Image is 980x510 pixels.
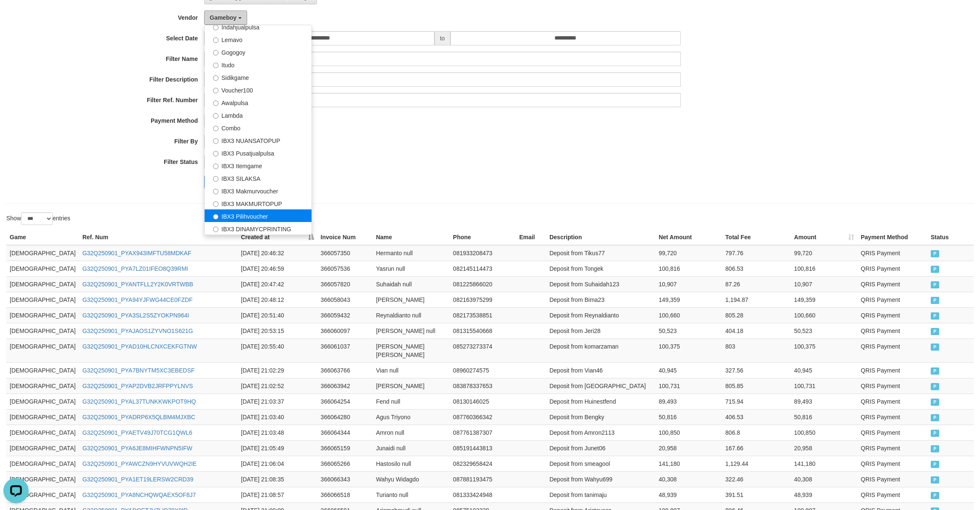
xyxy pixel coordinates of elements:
th: Status [927,230,974,245]
td: Deposit from Jeri28 [546,323,655,338]
td: Deposit from Amron2113 [546,425,655,440]
td: 100,731 [655,378,722,394]
td: Deposit from Tongek [546,261,655,276]
button: Gameboy [204,11,247,25]
td: 20,958 [655,440,722,456]
td: 100,816 [655,261,722,276]
label: Combo [205,121,312,134]
td: Junaidi null [373,440,450,456]
td: QRIS Payment [857,323,927,338]
input: Gogogoy [213,50,218,55]
td: 149,359 [655,292,722,307]
td: [DEMOGRAPHIC_DATA] [6,276,79,292]
td: 082329658424 [450,456,516,471]
th: Phone [450,230,516,245]
td: [DEMOGRAPHIC_DATA] [6,338,79,362]
td: 40,308 [791,471,857,487]
td: 806.53 [722,261,791,276]
td: 085191443813 [450,440,516,456]
label: Sidikgame [205,71,312,83]
label: Awalpulsa [205,96,312,108]
td: 50,816 [791,409,857,425]
td: [DATE] 21:03:48 [237,425,317,440]
span: PAID [931,476,939,484]
td: [DATE] 20:51:40 [237,307,317,323]
td: QRIS Payment [857,276,927,292]
input: Lambda [213,113,218,119]
td: [DEMOGRAPHIC_DATA] [6,378,79,394]
td: 99,720 [791,245,857,261]
td: 087761387307 [450,425,516,440]
td: 99,720 [655,245,722,261]
td: 89,493 [655,394,722,409]
input: IBX3 NUANSATOPUP [213,138,218,144]
td: 366065159 [317,440,373,456]
label: IBX3 SILAKSA [205,172,312,184]
span: PAID [931,399,939,406]
input: Sidikgame [213,75,218,81]
a: G32Q250901_PYA94YJFWG44CE0FZDF [83,296,193,303]
a: G32Q250901_PYA1ET19LERSW2CRD39 [83,476,194,483]
a: G32Q250901_PYAWCZN9HYVUVWQH2IE [83,460,197,467]
td: Deposit from Bengky [546,409,655,425]
th: Created at: activate to sort column descending [237,230,317,245]
td: QRIS Payment [857,338,927,362]
td: [DEMOGRAPHIC_DATA] [6,471,79,487]
td: QRIS Payment [857,307,927,323]
td: Deposit from Tikus77 [546,245,655,261]
td: Agus Triyono [373,409,450,425]
td: 366058043 [317,292,373,307]
td: 40,945 [655,362,722,378]
input: IBX3 Makmurvoucher [213,189,218,194]
td: 08960274575 [450,362,516,378]
a: G32Q250901_PYAP2DVB2JRFPPYLNVS [83,383,193,389]
label: IBX3 NUANSATOPUP [205,134,312,146]
td: [DATE] 20:46:59 [237,261,317,276]
td: 082145114473 [450,261,516,276]
td: QRIS Payment [857,362,927,378]
th: Amount: activate to sort column ascending [791,230,857,245]
td: 327.56 [722,362,791,378]
td: [DATE] 20:53:15 [237,323,317,338]
td: [DATE] 21:06:04 [237,456,317,471]
a: G32Q250901_PYAX943IMFTU58MDKAF [83,250,192,256]
td: QRIS Payment [857,245,927,261]
td: Fend null [373,394,450,409]
label: Itudo [205,58,312,71]
td: Yasrun null [373,261,450,276]
td: 10,907 [655,276,722,292]
a: G32Q250901_PYAJAOS1ZYVNO1S621G [83,328,193,334]
td: 081333424948 [450,487,516,502]
td: [DEMOGRAPHIC_DATA] [6,456,79,471]
td: 803 [722,338,791,362]
span: PAID [931,312,939,320]
td: [DEMOGRAPHIC_DATA] [6,261,79,276]
td: QRIS Payment [857,261,927,276]
td: [DEMOGRAPHIC_DATA] [6,362,79,378]
input: Indahjualpulsa [213,25,218,30]
td: 366064344 [317,425,373,440]
td: Deposit from Bima23 [546,292,655,307]
td: [DEMOGRAPHIC_DATA] [6,292,79,307]
td: 50,816 [655,409,722,425]
input: IBX3 Itemgame [213,164,218,169]
td: 20,958 [791,440,857,456]
select: Showentries [21,212,53,225]
td: Deposit from Huinestfend [546,394,655,409]
td: 48,939 [655,487,722,502]
a: G32Q250901_PYADRP6X5QLBM4MJXBC [83,414,195,420]
a: G32Q250901_PYAETV49J70TCG1QWL6 [83,429,192,436]
td: QRIS Payment [857,409,927,425]
input: IBX3 MAKMURTOPUP [213,201,218,207]
td: 50,523 [791,323,857,338]
label: IBX3 Itemgame [205,159,312,172]
td: 404.18 [722,323,791,338]
label: Gogogoy [205,45,312,58]
td: 406.53 [722,409,791,425]
td: [PERSON_NAME] [PERSON_NAME] [373,338,450,362]
td: 082173538851 [450,307,516,323]
label: Lemavo [205,33,312,45]
td: 366057536 [317,261,373,276]
td: 100,375 [655,338,722,362]
th: Description [546,230,655,245]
